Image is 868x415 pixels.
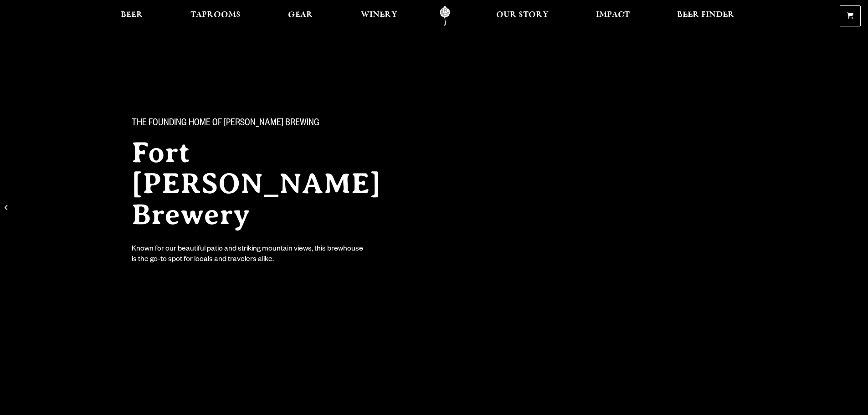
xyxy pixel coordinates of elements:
[132,245,365,266] div: Known for our beautiful patio and striking mountain views, this brewhouse is the go-to spot for l...
[596,11,630,19] span: Impact
[115,6,149,26] a: Beer
[355,6,403,26] a: Winery
[361,11,397,19] span: Winery
[121,11,143,19] span: Beer
[671,6,740,26] a: Beer Finder
[677,11,734,19] span: Beer Finder
[490,6,555,26] a: Our Story
[288,11,313,19] span: Gear
[496,11,549,19] span: Our Story
[190,11,241,19] span: Taprooms
[185,6,247,26] a: Taprooms
[132,118,319,130] span: The Founding Home of [PERSON_NAME] Brewing
[590,6,636,26] a: Impact
[282,6,319,26] a: Gear
[132,137,416,230] h2: Fort [PERSON_NAME] Brewery
[428,6,462,26] a: Odell Home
